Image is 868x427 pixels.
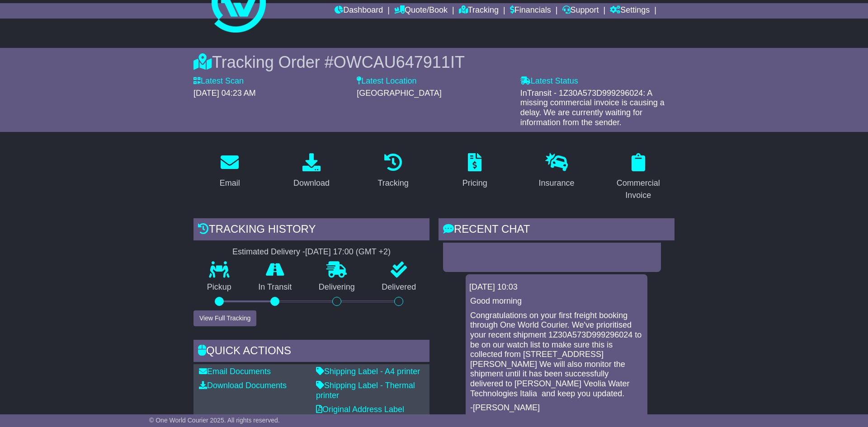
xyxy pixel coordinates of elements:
[193,247,429,257] div: Estimated Delivery -
[470,296,643,306] p: Good morning
[316,367,420,376] a: Shipping Label - A4 printer
[610,3,650,19] a: Settings
[520,76,578,86] label: Latest Status
[193,52,675,72] div: Tracking Order #
[462,177,487,189] div: Pricing
[368,282,430,292] p: Delivered
[533,150,580,192] a: Insurance
[305,247,391,257] div: [DATE] 17:00 (GMT +2)
[602,150,675,205] a: Commercial Invoice
[378,177,409,189] div: Tracking
[469,282,644,292] div: [DATE] 10:03
[470,311,643,399] p: Congratulations on your first freight booking through One World Courier. We've prioritised your r...
[459,3,499,19] a: Tracking
[394,3,448,19] a: Quote/Book
[288,150,335,192] a: Download
[293,177,330,189] div: Download
[562,3,599,19] a: Support
[193,76,244,86] label: Latest Scan
[316,405,404,414] a: Original Address Label
[470,403,643,413] p: -[PERSON_NAME]
[193,282,245,292] p: Pickup
[193,218,429,243] div: Tracking history
[335,3,383,19] a: Dashboard
[316,381,415,400] a: Shipping Label - Thermal printer
[372,150,415,192] a: Tracking
[510,3,551,19] a: Financials
[149,417,280,424] span: © One World Courier 2025. All rights reserved.
[199,367,271,376] a: Email Documents
[245,282,306,292] p: In Transit
[214,150,246,192] a: Email
[305,282,368,292] p: Delivering
[199,381,287,390] a: Download Documents
[520,89,665,127] span: InTransit - 1Z30A573D999296024: A missing commercial invoice is causing a delay. We are currently...
[608,177,669,202] div: Commercial Invoice
[439,218,675,243] div: RECENT CHAT
[357,76,416,86] label: Latest Location
[457,150,493,192] a: Pricing
[193,89,256,98] span: [DATE] 04:23 AM
[220,177,240,189] div: Email
[357,89,441,98] span: [GEOGRAPHIC_DATA]
[334,53,465,71] span: OWCAU647911IT
[538,177,574,189] div: Insurance
[193,340,429,364] div: Quick Actions
[193,310,256,326] button: View Full Tracking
